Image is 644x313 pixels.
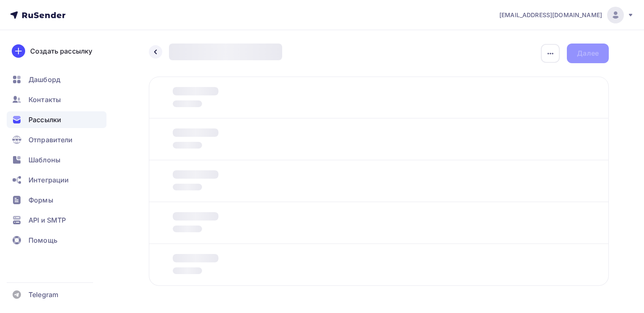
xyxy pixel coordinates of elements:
span: [EMAIL_ADDRESS][DOMAIN_NAME] [499,11,602,19]
span: Помощь [29,235,57,245]
span: API и SMTP [29,215,66,225]
span: Интеграции [29,175,69,185]
span: Telegram [29,290,58,300]
span: Формы [29,195,53,205]
span: Отправители [29,135,73,145]
a: Дашборд [7,71,106,88]
a: Контакты [7,91,106,108]
a: [EMAIL_ADDRESS][DOMAIN_NAME] [499,7,634,23]
span: Контакты [29,95,61,105]
a: Отправители [7,131,106,148]
a: Рассылки [7,111,106,128]
div: Создать рассылку [30,46,92,56]
span: Рассылки [29,115,61,125]
span: Дашборд [29,74,60,85]
span: Шаблоны [29,155,60,165]
a: Шаблоны [7,151,106,168]
a: Формы [7,192,106,208]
